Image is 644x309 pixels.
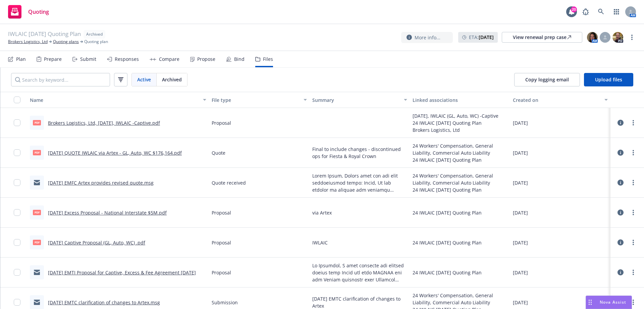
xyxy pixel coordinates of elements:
[413,292,507,306] div: 24 Workers' Compensation, General Liability, Commercial Auto Liability
[312,146,407,160] span: Final to include changes - discontinued ops for Fiesta & Royal Crown
[11,73,110,86] input: Search by keyword...
[413,209,482,216] div: 24 IWLAIC [DATE] Quoting Plan
[579,5,592,18] a: Report a Bug
[610,5,623,18] a: Switch app
[469,34,494,41] span: ETA :
[212,209,231,216] span: Proposal
[14,149,20,156] input: Toggle Row Selected
[27,92,209,108] button: Name
[84,39,108,45] span: Quoting plan
[30,96,199,104] div: Name
[80,56,96,62] div: Submit
[413,156,507,163] div: 24 IWLAIC [DATE] Quoting Plan
[14,119,20,126] input: Toggle Row Selected
[86,31,103,37] span: Archived
[14,179,20,186] input: Toggle Row Selected
[212,149,225,156] span: Quote
[513,209,528,216] span: [DATE]
[33,120,41,125] span: pdf
[48,150,182,156] a: [DATE] QUOTE IWLAIC via Artex - GL, Auto, WC $176,164.pdf
[33,150,41,155] span: pdf
[14,299,20,306] input: Toggle Row Selected
[525,76,569,83] span: Copy logging email
[413,126,498,133] div: Brokers Logistics, Ltd
[612,32,623,43] img: photo
[209,92,309,108] button: File type
[584,73,633,86] button: Upload files
[48,299,160,306] a: [DATE] EMTC clarification of changes to Artex.msg
[48,239,145,246] a: [DATE] Captive Proposal (GL, Auto, WC) .pdf
[48,269,196,276] a: [DATE] EMTI Proposal for Captive, Excess & Fee Agreement [DATE]
[312,209,332,216] span: via Artex
[410,92,510,108] button: Linked associations
[513,179,528,186] span: [DATE]
[162,76,182,83] span: Archived
[413,112,498,119] div: [DATE], IWLAIC (GL, Auto, WC) -Captive
[513,119,528,126] span: [DATE]
[413,119,498,126] div: 24 IWLAIC [DATE] Quoting Plan
[571,6,577,12] div: 20
[312,96,400,104] div: Summary
[502,32,582,43] a: View renewal prep case
[212,269,231,276] span: Proposal
[629,298,637,306] a: more
[312,239,328,246] span: IWLAIC
[401,32,453,43] button: More info...
[413,239,482,246] div: 24 IWLAIC [DATE] Quoting Plan
[629,208,637,217] a: more
[310,92,410,108] button: Summary
[263,56,273,62] div: Files
[212,179,246,186] span: Quote received
[587,32,598,43] img: photo
[33,210,41,215] span: pdf
[212,119,231,126] span: Proposal
[513,32,571,42] div: View renewal prep case
[212,96,299,104] div: File type
[413,186,507,193] div: 24 IWLAIC [DATE] Quoting Plan
[14,239,20,246] input: Toggle Row Selected
[14,269,20,276] input: Toggle Row Selected
[629,238,637,246] a: more
[8,30,81,39] span: IWLAIC [DATE] Quoting Plan
[212,299,238,306] span: Submission
[513,96,600,104] div: Created on
[197,56,215,62] div: Propose
[415,34,440,41] span: More info...
[48,180,154,186] a: [DATE] EMFC Artex provides revised quote.msg
[137,76,151,83] span: Active
[513,269,528,276] span: [DATE]
[586,296,632,309] button: Nova Assist
[629,149,637,157] a: more
[413,142,507,156] div: 24 Workers' Compensation, General Liability, Commercial Auto Liability
[594,5,608,18] a: Search
[33,240,41,245] span: pdf
[28,9,49,14] span: Quoting
[312,172,407,193] span: Lorem Ipsum, Dolors amet con adi elit seddoeiusmod tempo: Incid, Ut lab etdolor ma aliquae adm ve...
[14,209,20,216] input: Toggle Row Selected
[629,119,637,127] a: more
[212,239,231,246] span: Proposal
[115,56,139,62] div: Responses
[600,299,626,305] span: Nova Assist
[514,73,580,86] button: Copy logging email
[159,56,179,62] div: Compare
[513,299,528,306] span: [DATE]
[513,149,528,156] span: [DATE]
[510,92,610,108] button: Created on
[595,76,622,83] span: Upload files
[44,56,62,62] div: Prepare
[629,268,637,276] a: more
[628,33,636,41] a: more
[48,209,167,216] a: [DATE] Excess Proposal - National Interstate $5M.pdf
[586,296,594,309] div: Drag to move
[629,179,637,187] a: more
[48,120,160,126] a: Brokers Logistics, Ltd, [DATE], IWLAIC -Captive.pdf
[8,39,48,45] a: Brokers Logistics, Ltd
[413,172,507,186] div: 24 Workers' Compensation, General Liability, Commercial Auto Liability
[312,262,407,283] span: Lo Ipsumdol, S amet consecte adi elitsed doeius temp Incid utl etdo MAGNAA eni adm Veniam quisnos...
[5,2,52,21] a: Quoting
[234,56,245,62] div: Bind
[413,96,507,104] div: Linked associations
[513,239,528,246] span: [DATE]
[413,269,482,276] div: 24 IWLAIC [DATE] Quoting Plan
